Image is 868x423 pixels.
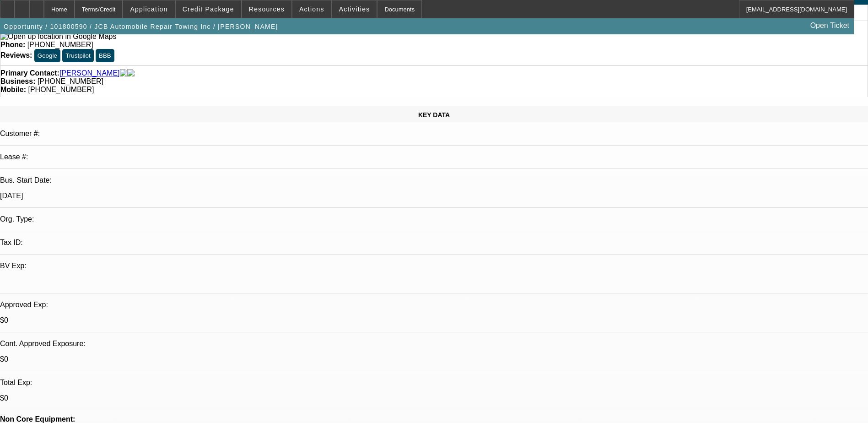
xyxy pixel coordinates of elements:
strong: Reviews: [0,51,32,59]
button: Credit Package [176,0,241,18]
span: Actions [299,5,324,13]
span: [PHONE_NUMBER] [28,86,94,93]
span: [PHONE_NUMBER] [27,41,93,49]
strong: Mobile: [0,86,26,93]
span: Application [130,5,167,13]
a: [PERSON_NAME] [59,69,120,77]
button: Google [34,49,60,62]
span: Resources [249,5,285,13]
span: Credit Package [183,5,234,13]
span: [PHONE_NUMBER] [38,77,103,85]
span: KEY DATA [418,111,450,119]
button: Application [123,0,174,18]
button: BBB [96,49,114,62]
span: Activities [339,5,370,13]
button: Trustpilot [62,49,93,62]
button: Resources [242,0,291,18]
img: facebook-icon.png [120,69,127,77]
a: View Google Maps [0,33,116,40]
strong: Business: [0,77,35,85]
strong: Phone: [0,41,25,49]
img: linkedin-icon.png [127,69,135,77]
button: Actions [292,0,331,18]
span: Opportunity / 101800590 / JCB Automobile Repair Towing Inc / [PERSON_NAME] [4,23,278,30]
button: Activities [332,0,377,18]
a: Open Ticket [807,18,853,33]
strong: Primary Contact: [0,69,59,77]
